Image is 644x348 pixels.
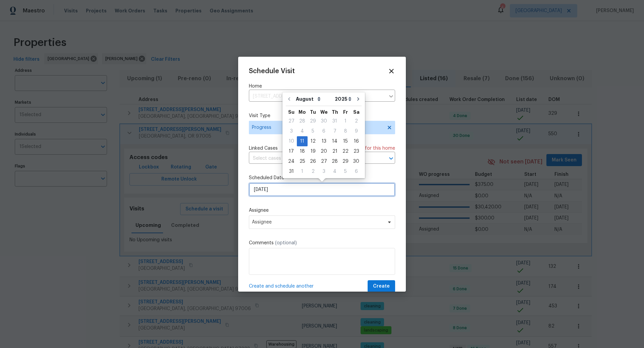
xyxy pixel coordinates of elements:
abbr: Wednesday [320,110,328,114]
div: Wed Jul 30 2025 [318,116,329,126]
div: 23 [351,147,362,156]
span: Progress [252,124,382,131]
div: Tue Aug 19 2025 [308,146,318,156]
div: 8 [340,127,351,136]
select: Year [333,94,353,104]
span: Create [373,282,390,291]
abbr: Saturday [353,110,360,114]
div: Wed Sep 03 2025 [318,166,329,177]
div: Sun Aug 10 2025 [286,136,297,146]
div: 16 [351,137,362,146]
div: Tue Aug 05 2025 [308,126,318,136]
div: 4 [329,167,340,176]
button: Go to next month [353,92,363,106]
div: Wed Aug 20 2025 [318,146,329,156]
div: Wed Aug 13 2025 [318,136,329,146]
div: Sun Aug 24 2025 [286,156,297,166]
div: 29 [340,157,351,166]
div: Mon Aug 25 2025 [297,156,308,166]
div: 9 [351,127,362,136]
div: 14 [329,137,340,146]
div: 6 [318,127,329,136]
div: 5 [308,127,318,136]
div: Mon Aug 18 2025 [297,146,308,156]
div: Thu Aug 14 2025 [329,136,340,146]
div: 31 [329,116,340,126]
div: Wed Aug 06 2025 [318,126,329,136]
div: Mon Sep 01 2025 [297,166,308,177]
div: Fri Aug 01 2025 [340,116,351,126]
span: Close [388,67,395,75]
div: Thu Aug 07 2025 [329,126,340,136]
div: 20 [318,147,329,156]
button: Create [368,280,395,293]
input: Select cases [249,153,376,164]
div: Mon Jul 28 2025 [297,116,308,126]
div: Thu Sep 04 2025 [329,166,340,177]
div: 19 [308,147,318,156]
div: Tue Aug 12 2025 [308,136,318,146]
div: Thu Jul 31 2025 [329,116,340,126]
abbr: Thursday [332,110,338,114]
span: Schedule Visit [249,68,295,74]
div: 24 [286,157,297,166]
div: 12 [308,137,318,146]
div: 28 [297,116,308,126]
div: 21 [329,147,340,156]
div: 31 [286,167,297,176]
div: 2 [351,116,362,126]
label: Home [249,83,395,90]
div: 30 [351,157,362,166]
div: Sat Aug 30 2025 [351,156,362,166]
label: Assignee [249,207,395,214]
div: Tue Jul 29 2025 [308,116,318,126]
button: Go to previous month [284,92,294,106]
div: Sat Aug 16 2025 [351,136,362,146]
div: 27 [318,157,329,166]
div: 26 [308,157,318,166]
select: Month [294,94,333,104]
span: Assignee [252,219,383,225]
abbr: Tuesday [310,110,316,114]
input: M/D/YYYY [249,183,395,196]
input: Enter in an address [249,91,385,102]
div: Sun Jul 27 2025 [286,116,297,126]
div: 1 [340,116,351,126]
div: 28 [329,157,340,166]
div: Sat Aug 02 2025 [351,116,362,126]
div: 5 [340,167,351,176]
div: 13 [318,137,329,146]
div: 29 [308,116,318,126]
div: Sat Aug 09 2025 [351,126,362,136]
abbr: Sunday [288,110,294,114]
div: 10 [286,137,297,146]
span: (optional) [275,241,297,245]
div: Tue Sep 02 2025 [308,166,318,177]
div: Sun Aug 17 2025 [286,146,297,156]
div: 17 [286,147,297,156]
abbr: Monday [299,110,306,114]
label: Visit Type [249,112,395,119]
div: Fri Aug 15 2025 [340,136,351,146]
div: Fri Aug 29 2025 [340,156,351,166]
label: Comments [249,240,395,246]
div: 11 [297,137,308,146]
div: 15 [340,137,351,146]
div: Thu Aug 28 2025 [329,156,340,166]
div: 18 [297,147,308,156]
div: Sat Aug 23 2025 [351,146,362,156]
div: 27 [286,116,297,126]
span: Create and schedule another [249,283,314,290]
div: Sun Aug 03 2025 [286,126,297,136]
div: Mon Aug 11 2025 [297,136,308,146]
div: 30 [318,116,329,126]
span: Linked Cases [249,145,278,152]
div: 22 [340,147,351,156]
abbr: Friday [343,110,348,114]
div: Fri Aug 08 2025 [340,126,351,136]
div: 3 [318,167,329,176]
button: Open [386,154,396,163]
div: 6 [351,167,362,176]
div: Thu Aug 21 2025 [329,146,340,156]
div: Mon Aug 04 2025 [297,126,308,136]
